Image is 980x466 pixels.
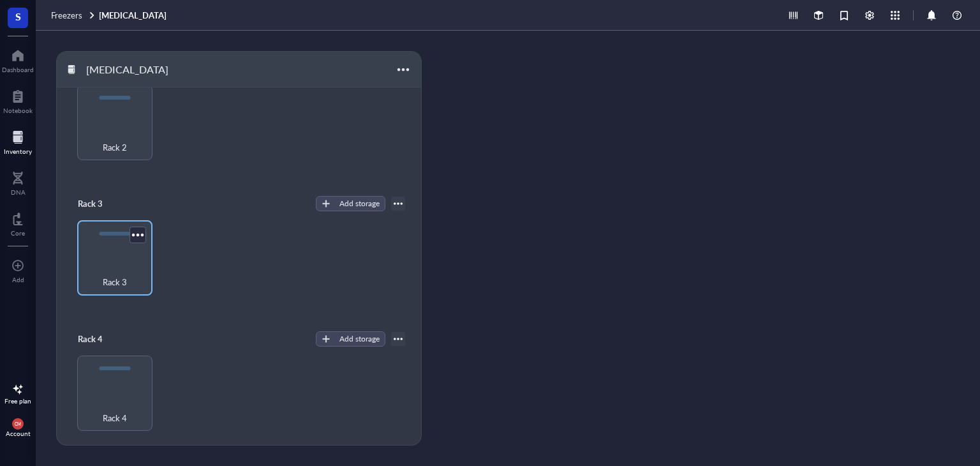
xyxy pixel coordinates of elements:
[316,196,385,211] button: Add storage
[339,333,380,345] div: Add storage
[11,168,26,196] a: DNA
[4,397,31,405] div: Free plan
[51,10,96,21] a: Freezers
[103,275,127,289] span: Rack 3
[2,45,34,73] a: Dashboard
[99,10,169,21] a: [MEDICAL_DATA]
[11,229,25,237] div: Core
[72,330,149,348] div: Rack 4
[103,411,127,425] span: Rack 4
[11,209,25,237] a: Core
[51,9,82,21] span: Freezers
[316,331,385,347] button: Add storage
[11,188,26,196] div: DNA
[72,195,149,213] div: Rack 3
[339,198,380,209] div: Add storage
[3,107,33,114] div: Notebook
[12,276,24,283] div: Add
[15,421,21,426] span: CM
[4,147,32,155] div: Inventory
[6,430,31,437] div: Account
[15,8,21,24] span: S
[3,86,33,114] a: Notebook
[2,66,34,73] div: Dashboard
[4,127,32,155] a: Inventory
[103,140,127,154] span: Rack 2
[80,59,174,80] div: [MEDICAL_DATA]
